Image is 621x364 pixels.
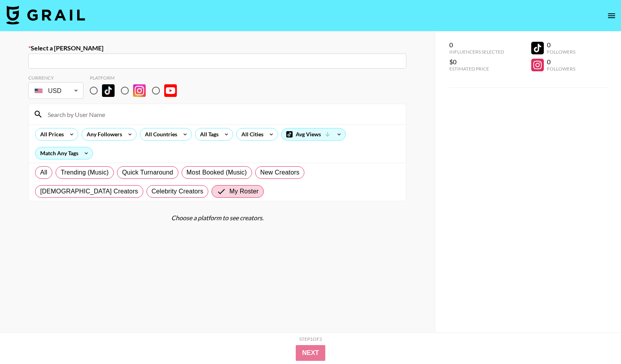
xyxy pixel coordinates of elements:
div: Step 1 of 2 [299,336,322,342]
img: YouTube [164,84,177,97]
div: 0 [547,58,575,66]
div: Any Followers [82,128,124,140]
div: All Cities [237,128,265,140]
div: All Countries [140,128,179,140]
button: Next [296,345,325,361]
button: open drawer [604,8,619,24]
div: $0 [449,58,504,66]
span: Celebrity Creators [152,187,204,196]
div: All Tags [195,128,220,140]
img: TikTok [102,84,115,97]
div: Influencers Selected [449,49,504,55]
div: Platform [90,75,183,81]
div: Followers [547,49,575,55]
div: Estimated Price [449,66,504,72]
img: Grail Talent [6,6,85,24]
span: New Creators [260,168,300,177]
span: All [40,168,47,177]
img: Instagram [133,84,146,97]
span: Trending (Music) [61,168,109,177]
span: [DEMOGRAPHIC_DATA] Creators [40,187,138,196]
span: Quick Turnaround [122,168,173,177]
div: USD [30,84,82,98]
div: 0 [449,41,504,49]
div: All Prices [35,128,65,140]
div: Avg Views [282,128,345,140]
div: Followers [547,66,575,72]
span: My Roster [229,187,258,196]
div: Match Any Tags [35,147,93,159]
input: Search by User Name [43,108,401,121]
div: 0 [547,41,575,49]
label: Select a [PERSON_NAME] [28,44,406,52]
div: Choose a platform to see creators. [28,214,406,222]
span: Most Booked (Music) [187,168,247,177]
div: Currency [28,75,83,81]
